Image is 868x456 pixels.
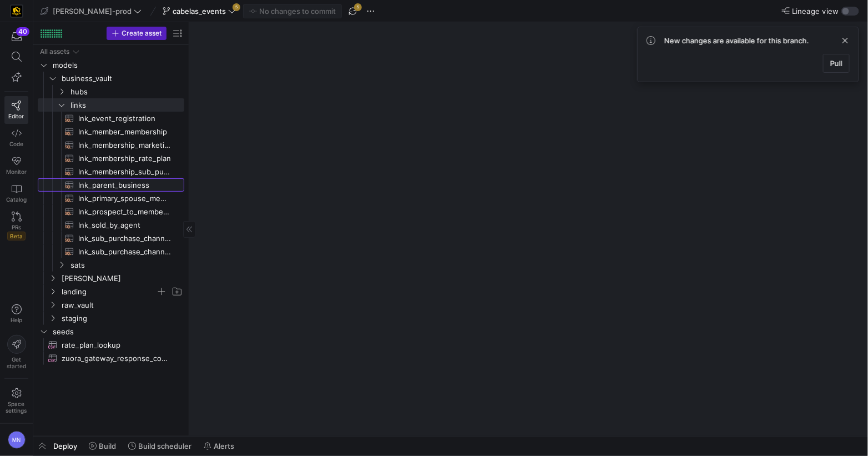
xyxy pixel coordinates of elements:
[38,218,184,232] a: lnk_sold_by_agent​​​​​​​​​​
[38,112,184,125] div: Press SPACE to select this row.
[38,152,184,165] div: Press SPACE to select this row.
[78,126,171,138] span: lnk_member_membership​​​​​​​​​​
[9,317,23,323] span: Help
[7,356,26,369] span: Get started
[38,178,184,192] a: lnk_parent_business​​​​​​​​​​
[38,312,184,325] div: Press SPACE to select this row.
[7,232,26,240] span: Beta
[38,245,184,258] div: Press SPACE to select this row.
[78,112,171,125] span: lnk_event_registration​​​​​​​​​​
[62,272,183,285] span: [PERSON_NAME]
[38,232,184,245] a: lnk_sub_purchase_channel_monthly_forecast​​​​​​​​​​
[38,138,184,152] a: lnk_membership_marketing​​​​​​​​​​
[78,179,171,192] span: lnk_parent_business​​​​​​​​​​
[62,285,156,298] span: landing
[53,325,183,338] span: seeds
[78,219,171,232] span: lnk_sold_by_agent​​​​​​​​​​
[38,218,184,232] div: Press SPACE to select this row.
[38,72,184,85] div: Press SPACE to select this row.
[823,54,850,73] button: Pull
[107,27,166,40] button: Create asset
[4,179,28,207] a: Catalog
[38,58,184,72] div: Press SPACE to select this row.
[38,152,184,165] a: lnk_membership_rate_plan​​​​​​​​​​
[38,205,184,218] a: lnk_prospect_to_member_conversion​​​​​​​​​​
[38,258,184,272] div: Press SPACE to select this row.
[38,298,184,312] div: Press SPACE to select this row.
[123,437,196,455] button: Build scheduler
[70,259,183,272] span: sats
[62,352,171,365] span: zuora_gateway_response_codes​​​​​​
[70,99,183,112] span: links
[38,192,184,205] a: lnk_primary_spouse_member_grouping​​​​​​​​​​
[38,272,184,285] div: Press SPACE to select this row.
[62,299,183,312] span: raw_vault
[38,352,184,365] div: Press SPACE to select this row.
[38,232,184,245] div: Press SPACE to select this row.
[4,96,28,124] a: Editor
[53,59,183,72] span: models
[38,45,184,58] div: Press SPACE to select this row.
[8,431,26,449] div: MN
[38,338,184,352] a: rate_plan_lookup​​​​​​
[4,2,28,21] a: https://storage.googleapis.com/y42-prod-data-exchange/images/uAsz27BndGEK0hZWDFeOjoxA7jCwgK9jE472...
[38,325,184,338] div: Press SPACE to select this row.
[9,141,23,147] span: Code
[4,330,28,374] button: Getstarted
[40,48,69,56] div: All assets
[62,339,171,352] span: rate_plan_lookup​​​​​​
[138,442,191,450] span: Build scheduler
[4,428,28,452] button: MN
[4,207,28,245] a: PRsBeta
[78,192,171,205] span: lnk_primary_spouse_member_grouping​​​​​​​​​​
[99,442,116,450] span: Build
[38,165,184,178] div: Press SPACE to select this row.
[16,27,29,36] div: 40
[38,205,184,218] div: Press SPACE to select this row.
[160,4,239,18] button: cabelas_events
[11,6,22,17] img: https://storage.googleapis.com/y42-prod-data-exchange/images/uAsz27BndGEK0hZWDFeOjoxA7jCwgK9jE472...
[38,352,184,365] a: zuora_gateway_response_codes​​​​​​
[38,138,184,152] div: Press SPACE to select this row.
[6,196,27,203] span: Catalog
[38,125,184,138] div: Press SPACE to select this row.
[38,165,184,178] a: lnk_membership_sub_purchase_channel​​​​​​​​​​
[78,232,171,245] span: lnk_sub_purchase_channel_monthly_forecast​​​​​​​​​​
[12,224,21,230] span: PRs
[38,192,184,205] div: Press SPACE to select this row.
[38,112,184,125] a: lnk_event_registration​​​​​​​​​​
[4,152,28,179] a: Monitor
[38,4,144,18] button: [PERSON_NAME]-prod
[78,245,171,258] span: lnk_sub_purchase_channel_weekly_forecast​​​​​​​​​​
[214,442,234,450] span: Alerts
[122,29,162,37] span: Create asset
[4,124,28,152] a: Code
[78,206,171,218] span: lnk_prospect_to_member_conversion​​​​​​​​​​
[38,338,184,352] div: Press SPACE to select this row.
[53,442,77,450] span: Deploy
[38,178,184,192] div: Press SPACE to select this row.
[4,383,28,419] a: Spacesettings
[78,139,171,152] span: lnk_membership_marketing​​​​​​​​​​
[199,437,239,455] button: Alerts
[6,400,27,414] span: Space settings
[70,86,183,98] span: hubs
[38,245,184,258] a: lnk_sub_purchase_channel_weekly_forecast​​​​​​​​​​
[830,59,842,68] span: Pull
[38,285,184,298] div: Press SPACE to select this row.
[78,152,171,165] span: lnk_membership_rate_plan​​​​​​​​​​
[62,72,183,85] span: business_vault
[84,437,121,455] button: Build
[38,125,184,138] a: lnk_member_membership​​​​​​​​​​
[38,85,184,98] div: Press SPACE to select this row.
[792,7,839,16] span: Lineage view
[62,312,183,325] span: staging
[9,113,24,119] span: Editor
[4,27,28,47] button: 40
[6,168,27,175] span: Monitor
[78,166,171,178] span: lnk_membership_sub_purchase_channel​​​​​​​​​​
[4,299,28,328] button: Help
[173,7,226,16] span: cabelas_events
[53,7,132,16] span: [PERSON_NAME]-prod
[664,36,809,45] span: New changes are available for this branch.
